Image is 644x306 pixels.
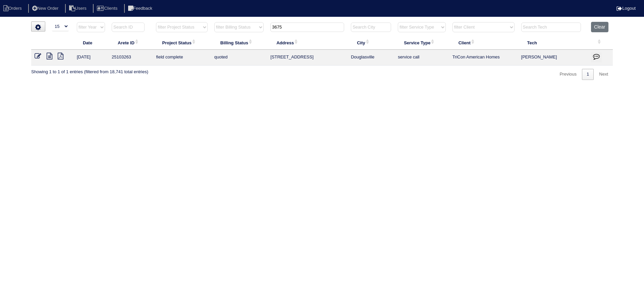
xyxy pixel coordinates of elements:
div: Showing 1 to 1 of 1 entries (filtered from 18,741 total entries) [31,65,148,75]
th: City: activate to sort column ascending [347,36,394,50]
a: Next [594,69,613,80]
input: Search ID [112,23,145,32]
a: Clients [93,6,123,11]
td: 25103263 [108,50,153,65]
td: field complete [153,50,211,65]
li: Clients [93,4,123,13]
a: Users [65,6,92,11]
a: Logout [616,6,636,11]
td: [PERSON_NAME] [518,50,588,65]
li: Feedback [124,4,158,13]
li: Users [65,4,92,13]
th: Service Type: activate to sort column ascending [394,36,449,50]
input: Search City [351,23,391,32]
td: Douglasville [347,50,394,65]
td: TriCon American Homes [449,50,518,65]
th: Client: activate to sort column ascending [449,36,518,50]
td: [STREET_ADDRESS] [267,50,347,65]
th: Tech [518,36,588,50]
th: Address: activate to sort column ascending [267,36,347,50]
button: Clear [591,22,608,32]
td: [DATE] [73,50,108,65]
th: Project Status: activate to sort column ascending [153,36,211,50]
td: quoted [211,50,267,65]
th: : activate to sort column ascending [588,36,613,50]
input: Search Tech [521,23,581,32]
input: Search Address [270,23,344,32]
th: Billing Status: activate to sort column ascending [211,36,267,50]
li: New Order [28,4,64,13]
a: New Order [28,6,64,11]
th: Date [73,36,108,50]
a: 1 [582,69,594,80]
a: Previous [555,69,581,80]
th: Arete ID: activate to sort column ascending [108,36,153,50]
td: service call [394,50,449,65]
